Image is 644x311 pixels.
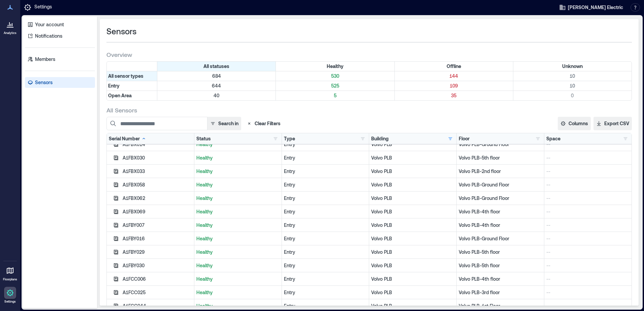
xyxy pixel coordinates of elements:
p: Volvo PLB-4th floor [459,208,542,215]
p: Healthy [196,262,280,269]
button: Columns [558,117,591,130]
p: -- [546,195,630,202]
a: Members [25,54,95,65]
p: -- [546,141,630,148]
span: [PERSON_NAME] Electric [568,4,623,11]
div: A1FBY016 [123,235,192,242]
div: Entry [284,249,367,255]
button: Clear Filters [244,117,283,130]
p: Volvo PLB [371,303,454,309]
p: 35 [396,92,512,99]
p: Volvo PLB-2nd floor [459,168,542,175]
p: Volvo PLB [371,195,454,202]
p: Floorplans [3,277,17,281]
p: 530 [277,73,393,79]
div: Entry [284,289,367,296]
div: Entry [284,208,367,215]
p: Notifications [35,33,62,39]
div: A1FBY029 [123,249,192,255]
p: Analytics [4,31,17,35]
p: Healthy [196,181,280,188]
p: -- [546,222,630,229]
p: Volvo PLB [371,208,454,215]
p: 525 [277,82,393,89]
div: Entry [284,303,367,309]
p: Settings [34,3,52,11]
p: Volvo PLB-5th floor [459,154,542,161]
p: Members [35,56,55,63]
p: 0 [515,92,630,99]
p: 10 [515,73,630,79]
div: All sensor types [107,71,157,81]
p: Volvo PLB [371,168,454,175]
p: 5 [277,92,393,99]
p: Volvo PLB [371,181,454,188]
a: Floorplans [1,263,19,283]
div: Filter by Status: Offline [395,62,513,71]
span: Sensors [106,26,136,37]
p: Your account [35,21,64,28]
p: Healthy [196,154,280,161]
div: Filter by Status: Unknown [513,62,632,71]
div: Entry [284,168,367,175]
span: All Sensors [106,106,137,114]
div: Filter by Type: Open Area & Status: Healthy [276,91,394,100]
p: -- [546,276,630,282]
div: Entry [284,141,367,148]
div: Filter by Type: Entry [107,81,157,91]
div: A1FBY007 [123,222,192,229]
div: Filter by Type: Entry & Status: Unknown [513,81,632,91]
p: Healthy [196,235,280,242]
div: Entry [284,276,367,282]
div: A1FCC044 [123,303,192,309]
p: Healthy [196,208,280,215]
div: Filter by Type: Entry & Status: Healthy [276,81,394,91]
p: 40 [159,92,274,99]
p: Volvo PLB [371,222,454,229]
a: Notifications [25,31,95,41]
div: A1FBY030 [123,262,192,269]
div: Filter by Type: Open Area & Status: Unknown (0 sensors) [513,91,632,100]
p: Volvo PLB-5th floor [459,249,542,255]
div: Filter by Type: Open Area [107,91,157,100]
button: Export CSV [593,117,632,130]
div: Type [284,135,295,142]
p: Settings [4,300,16,304]
div: Building [371,135,389,142]
p: Healthy [196,195,280,202]
p: Volvo PLB-Ground Floor [459,141,542,148]
div: A1FBX014 [123,141,192,148]
div: Entry [284,262,367,269]
div: Filter by Type: Entry & Status: Offline [395,81,513,91]
div: Status [196,135,211,142]
p: Volvo PLB-1st Floor [459,303,542,309]
p: -- [546,249,630,255]
p: -- [546,208,630,215]
a: Analytics [2,16,19,37]
div: A1FCC025 [123,289,192,296]
div: Space [546,135,560,142]
p: Volvo PLB [371,141,454,148]
a: Sensors [25,77,95,88]
p: -- [546,154,630,161]
div: Entry [284,222,367,229]
p: Volvo PLB [371,235,454,242]
div: Entry [284,181,367,188]
p: Volvo PLB-4th floor [459,276,542,282]
p: Healthy [196,141,280,148]
p: Healthy [196,222,280,229]
p: Healthy [196,168,280,175]
a: Your account [25,19,95,30]
p: Healthy [196,303,280,309]
div: Entry [284,235,367,242]
div: A1FCC006 [123,276,192,282]
p: Volvo PLB-Ground Floor [459,235,542,242]
p: 10 [515,82,630,89]
div: Entry [284,195,367,202]
p: 109 [396,82,512,89]
p: Healthy [196,289,280,296]
p: Sensors [35,79,53,86]
div: Filter by Type: Open Area & Status: Offline [395,91,513,100]
p: -- [546,289,630,296]
div: A1FBX058 [123,181,192,188]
